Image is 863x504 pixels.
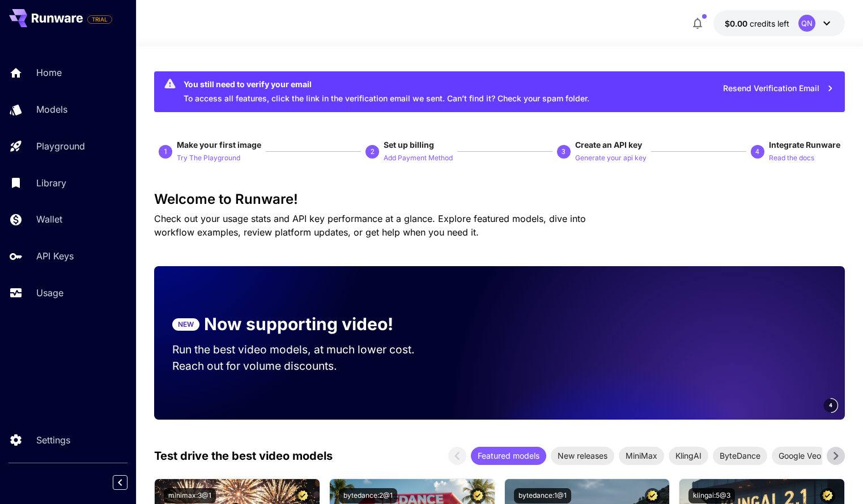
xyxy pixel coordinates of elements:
[339,488,397,503] button: bytedance:2@1
[688,488,735,503] button: klingai:5@3
[113,475,127,490] button: Collapse sidebar
[36,139,85,153] p: Playground
[645,488,660,503] button: Certified Model – Vetted for best performance and includes a commercial license.
[562,147,566,157] p: 3
[177,151,240,164] button: Try The Playground
[371,147,375,157] p: 2
[669,447,708,465] div: KlingAI
[713,10,845,36] button: $0.00QN
[184,78,589,90] div: You still need to verify your email
[750,19,789,28] span: credits left
[88,15,112,24] span: TRIAL
[36,286,63,300] p: Usage
[769,151,814,164] button: Read the docs
[772,447,828,465] div: Google Veo
[154,191,845,207] h3: Welcome to Runware!
[121,472,136,493] div: Collapse sidebar
[619,450,664,462] span: MiniMax
[717,77,840,100] button: Resend Verification Email
[384,140,434,150] span: Set up billing
[619,447,664,465] div: MiniMax
[36,249,74,263] p: API Keys
[204,311,393,337] p: Now supporting video!
[713,447,767,465] div: ByteDance
[471,447,546,465] div: Featured models
[154,213,586,238] span: Check out your usage stats and API key performance at a glance. Explore featured models, dive int...
[184,75,589,109] div: To access all features, click the link in the verification email we sent. Can’t find it? Check yo...
[164,147,168,157] p: 1
[725,18,789,29] div: $0.00
[36,102,67,116] p: Models
[772,450,828,462] span: Google Veo
[769,153,814,164] p: Read the docs
[384,151,453,164] button: Add Payment Method
[87,12,112,26] span: Add your payment card to enable full platform functionality.
[514,488,571,503] button: bytedance:1@1
[172,358,436,374] p: Reach out for volume discounts.
[798,15,815,32] div: QN
[36,212,62,226] p: Wallet
[713,450,767,462] span: ByteDance
[669,450,708,462] span: KlingAI
[471,450,546,462] span: Featured models
[551,447,614,465] div: New releases
[820,488,835,503] button: Certified Model – Vetted for best performance and includes a commercial license.
[551,450,614,462] span: New releases
[295,488,311,503] button: Certified Model – Vetted for best performance and includes a commercial license.
[36,176,66,190] p: Library
[470,488,486,503] button: Certified Model – Vetted for best performance and includes a commercial license.
[725,19,750,28] span: $0.00
[172,341,436,358] p: Run the best video models, at much lower cost.
[177,140,261,150] span: Make your first image
[36,66,62,79] p: Home
[755,147,759,157] p: 4
[769,140,840,150] span: Integrate Runware
[575,140,642,150] span: Create an API key
[177,153,240,164] p: Try The Playground
[154,447,333,464] p: Test drive the best video models
[829,401,832,409] span: 4
[575,151,647,164] button: Generate your api key
[178,319,194,330] p: NEW
[164,488,216,503] button: minimax:3@1
[384,153,453,164] p: Add Payment Method
[36,433,70,447] p: Settings
[575,153,647,164] p: Generate your api key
